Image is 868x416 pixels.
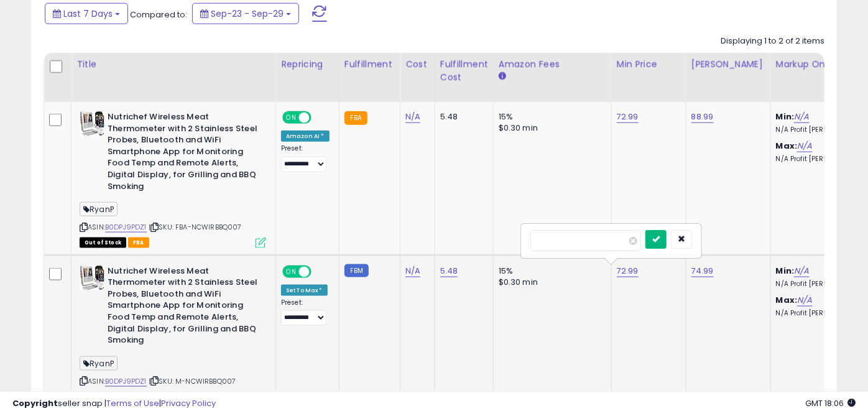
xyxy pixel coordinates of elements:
[281,285,328,296] div: Set To Max *
[149,376,236,386] span: | SKU: M-NCWIRBBQ007
[108,266,259,349] b: Nutrichef Wireless Meat Thermometer with 2 Stainless Steel Probes, Bluetooth and WiFi Smartphone ...
[797,140,812,152] a: N/A
[80,111,104,136] img: 515lWY+6MSL._SL40_.jpg
[776,140,798,152] b: Max:
[691,58,765,71] div: [PERSON_NAME]
[105,222,147,233] a: B0DPJ9PDZ1
[310,113,330,123] span: OFF
[284,266,299,277] span: ON
[499,58,606,71] div: Amazon Fees
[499,266,602,277] div: 15%
[211,7,284,20] span: Sep-23 - Sep-29
[617,58,681,71] div: Min Price
[499,111,602,122] div: 15%
[405,58,430,71] div: Cost
[310,266,330,277] span: OFF
[805,397,856,409] span: 2025-10-7 18:06 GMT
[794,111,809,123] a: N/A
[80,266,104,290] img: 515lWY+6MSL._SL40_.jpg
[344,58,395,71] div: Fulfillment
[721,35,824,47] div: Displaying 1 to 2 of 2 items
[80,356,118,371] span: RyanP
[776,111,795,122] b: Min:
[344,264,369,277] small: FBM
[281,58,334,71] div: Repricing
[281,298,330,326] div: Preset:
[108,111,259,195] b: Nutrichef Wireless Meat Thermometer with 2 Stainless Steel Probes, Bluetooth and WiFi Smartphone ...
[76,58,270,71] div: Title
[691,265,714,277] a: 74.99
[776,265,795,277] b: Min:
[405,111,420,123] a: N/A
[106,397,159,409] a: Terms of Use
[617,111,639,123] a: 72.99
[12,398,216,410] div: seller snap | |
[691,111,714,123] a: 88.99
[440,265,458,277] a: 5.48
[45,3,128,24] button: Last 7 Days
[440,58,488,84] div: Fulfillment Cost
[80,238,126,248] span: All listings that are currently out of stock and unavailable for purchase on Amazon
[80,202,118,216] span: RyanP
[499,122,602,134] div: $0.30 min
[128,238,149,248] span: FBA
[105,376,147,387] a: B0DPJ9PDZ1
[149,222,242,232] span: | SKU: FBA-NCWIRBBQ007
[80,111,266,247] div: ASIN:
[617,265,639,277] a: 72.99
[797,294,812,307] a: N/A
[281,131,330,142] div: Amazon AI *
[405,265,420,277] a: N/A
[284,113,299,123] span: ON
[499,277,602,288] div: $0.30 min
[130,9,187,21] span: Compared to:
[776,294,798,306] b: Max:
[499,71,506,82] small: Amazon Fees.
[63,7,113,20] span: Last 7 Days
[12,397,58,409] strong: Copyright
[344,111,367,125] small: FBA
[440,111,484,122] div: 5.48
[794,265,809,277] a: N/A
[192,3,299,24] button: Sep-23 - Sep-29
[161,397,216,409] a: Privacy Policy
[281,144,330,172] div: Preset:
